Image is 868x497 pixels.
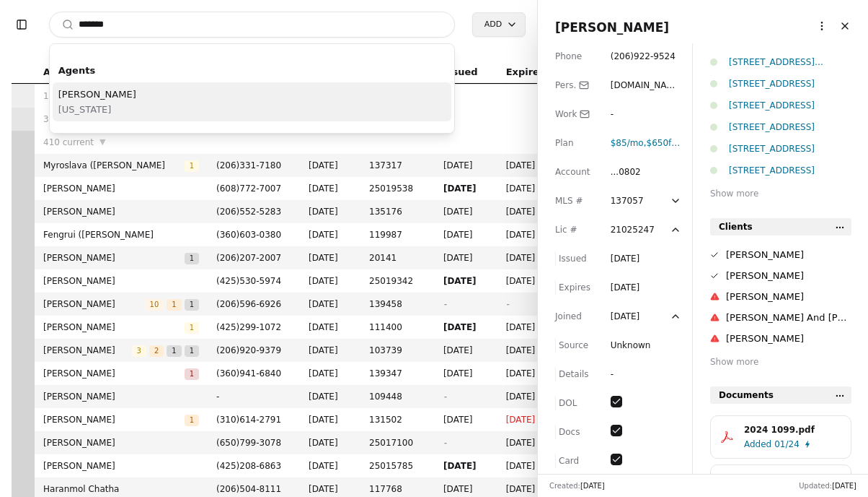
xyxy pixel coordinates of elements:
[443,392,446,402] span: -
[506,299,509,309] span: -
[185,251,199,265] button: 1
[506,412,557,427] span: [DATE]
[729,55,851,69] div: [STREET_ADDRESS][PERSON_NAME]
[719,388,774,402] span: Documents
[50,56,454,133] div: Suggestions
[43,389,199,404] span: [PERSON_NAME]
[611,367,637,381] div: -
[309,204,352,219] span: [DATE]
[216,253,281,263] span: ( 206 ) 207 - 2007
[443,274,489,288] span: [DATE]
[710,186,851,201] div: Show more
[309,412,352,427] span: [DATE]
[726,289,851,304] div: [PERSON_NAME]
[309,459,352,473] span: [DATE]
[555,165,596,179] div: Account
[216,368,281,379] span: ( 360 ) 941 - 6840
[611,138,647,148] span: ,
[443,412,489,427] span: [DATE]
[43,274,199,288] span: [PERSON_NAME]
[58,87,136,102] span: [PERSON_NAME]
[43,297,145,311] span: [PERSON_NAME]
[43,204,199,219] span: [PERSON_NAME]
[99,136,105,149] span: ▼
[185,368,199,380] span: 1
[369,297,426,311] span: 139458
[506,366,557,381] span: [DATE]
[309,251,352,265] span: [DATE]
[309,297,352,311] span: [DATE]
[611,280,640,295] div: [DATE]
[729,77,851,91] div: [STREET_ADDRESS]
[216,461,281,471] span: ( 425 ) 208 - 6863
[309,181,352,196] span: [DATE]
[43,320,185,334] span: [PERSON_NAME]
[309,436,352,450] span: [DATE]
[216,183,281,194] span: ( 608 ) 772 - 7007
[369,389,426,404] span: 109448
[369,482,426,496] span: 117768
[506,64,545,80] span: Expires
[309,158,352,173] span: [DATE]
[216,345,281,355] span: ( 206 ) 920 - 9379
[580,482,605,490] span: [DATE]
[185,366,199,381] button: 1
[43,436,199,450] span: [PERSON_NAME]
[309,366,352,381] span: [DATE]
[43,135,94,150] span: 410 current
[216,322,281,332] span: ( 425 ) 299 - 1072
[506,436,557,450] span: [DATE]
[726,247,851,262] div: [PERSON_NAME]
[555,194,596,208] div: MLS #
[710,355,851,369] div: Show more
[611,138,644,148] span: $85 /mo
[149,343,164,358] button: 2
[443,343,489,358] span: [DATE]
[726,331,851,346] div: [PERSON_NAME]
[216,276,281,286] span: ( 425 ) 530 - 5974
[369,204,426,219] span: 135176
[145,299,164,311] span: 10
[506,158,557,173] span: [DATE]
[185,253,199,264] span: 1
[216,207,281,217] span: ( 206 ) 552 - 5283
[555,107,596,121] div: Work
[369,320,426,334] span: 111400
[555,309,596,324] div: Joined
[132,345,146,357] span: 3
[43,64,75,80] span: Agent
[726,310,851,325] div: [PERSON_NAME] And [PERSON_NAME]
[611,222,655,237] div: 21025247
[43,366,185,381] span: [PERSON_NAME]
[506,459,557,473] span: [DATE]
[611,80,681,134] span: [DOMAIN_NAME][EMAIL_ADDRESS][DOMAIN_NAME]
[43,181,199,196] span: [PERSON_NAME]
[216,415,281,425] span: ( 310 ) 614 - 2791
[506,389,557,404] span: [DATE]
[774,437,800,451] span: 01/24
[443,482,489,496] span: [DATE]
[369,251,426,265] span: 20141
[729,142,851,156] div: [STREET_ADDRESS]
[443,299,446,309] span: -
[149,345,164,357] span: 2
[443,366,489,381] span: [DATE]
[309,320,352,334] span: [DATE]
[43,343,132,358] span: [PERSON_NAME]
[43,412,185,427] span: [PERSON_NAME]
[43,482,199,496] span: Haranmol Chatha
[443,251,489,265] span: [DATE]
[611,165,641,179] div: ...0802
[43,251,185,265] span: [PERSON_NAME]
[185,158,199,173] button: 1
[167,343,181,358] button: 1
[647,138,683,148] span: $650 fee
[58,102,136,117] span: [US_STATE]
[555,20,669,35] span: [PERSON_NAME]
[611,251,640,266] div: [DATE]
[799,480,856,491] div: Updated:
[167,345,181,357] span: 1
[832,482,856,490] span: [DATE]
[216,160,281,170] span: ( 206 ) 331 - 7180
[185,320,199,334] button: 1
